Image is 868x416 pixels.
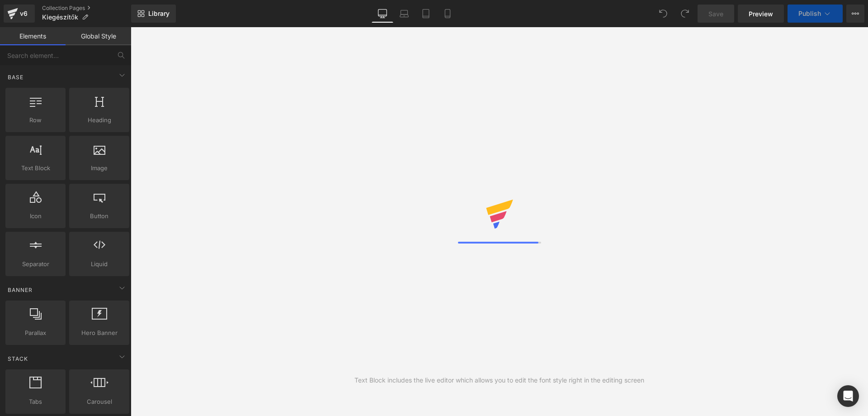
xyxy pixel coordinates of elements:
a: Global Style [66,27,131,45]
span: Icon [8,211,63,221]
button: Publish [788,5,843,23]
span: Text Block [8,163,63,173]
div: Open Intercom Messenger [837,385,859,407]
span: Heading [72,115,127,125]
span: Preview [749,9,773,19]
button: Undo [654,5,672,23]
span: Tabs [8,397,63,406]
span: Carousel [72,397,127,406]
a: Laptop [393,5,415,23]
span: Liquid [72,259,127,269]
span: Library [148,10,170,18]
a: Preview [738,5,784,23]
span: Row [8,115,63,125]
span: Stack [7,354,29,363]
span: Banner [7,286,33,294]
span: Image [72,163,127,173]
div: v6 [18,8,29,19]
span: Save [708,9,723,19]
span: Separator [8,259,63,269]
span: Kiegészítők [42,14,78,21]
span: Publish [798,10,821,17]
button: Redo [676,5,694,23]
a: New Library [131,5,176,23]
a: Collection Pages [42,5,131,12]
button: More [846,5,864,23]
span: Button [72,211,127,221]
a: Mobile [437,5,458,23]
span: Hero Banner [72,328,127,338]
div: Text Block includes the live editor which allows you to edit the font style right in the editing ... [354,375,644,385]
span: Base [7,73,24,81]
a: Desktop [372,5,393,23]
span: Parallax [8,328,63,338]
a: v6 [4,5,35,23]
a: Tablet [415,5,437,23]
